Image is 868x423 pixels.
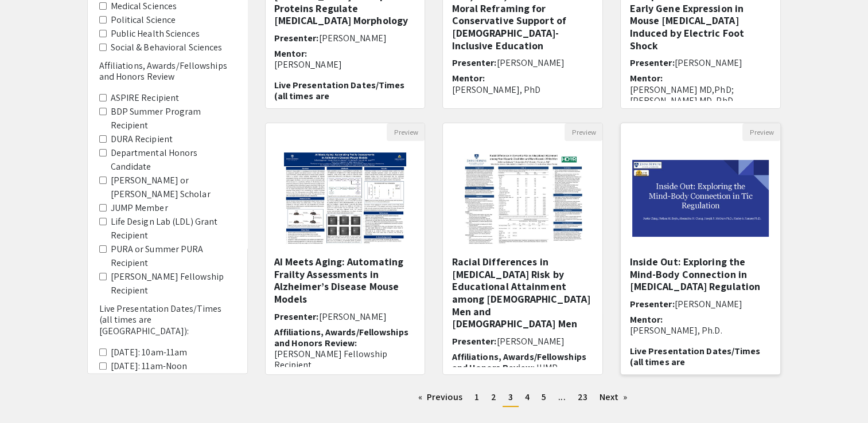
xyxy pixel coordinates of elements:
[99,303,236,336] h6: Live Presentation Dates/Times (all times are [GEOGRAPHIC_DATA]):
[274,33,417,44] h6: Presenter:
[558,391,565,403] span: ...
[491,391,496,403] span: 2
[742,123,780,141] button: Preview
[450,141,595,256] img: <p>Racial Differences in Dementia Risk by Educational Attainment among Non-Hispanic Black Men and...
[274,59,417,70] p: [PERSON_NAME]
[111,270,236,297] label: [PERSON_NAME] Fellowship Recipient
[274,311,417,322] h6: Presenter:
[111,13,176,27] label: Political Science
[451,72,485,84] span: Mentor:
[111,41,223,54] label: Social & Behavioral Sciences
[319,311,387,323] span: [PERSON_NAME]
[111,146,236,174] label: Departmental Honors Candidate
[111,373,181,387] label: [DATE]: 1pm-2pm
[629,345,760,379] span: Live Presentation Dates/Times (all times are [GEOGRAPHIC_DATA])::
[629,325,772,336] p: [PERSON_NAME], Ph.D.
[319,32,387,44] span: [PERSON_NAME]
[629,72,663,84] span: Mentor:
[508,391,513,403] span: 3
[620,123,781,375] div: Open Presentation <p>Inside Out: Exploring the Mind-Body Connection in Tic Regulation</p><p><br></p>
[621,148,780,248] img: <p>Inside Out: Exploring the Mind-Body Connection in Tic Regulation</p><p><br></p>
[111,91,180,105] label: ASPIRE Recipient
[629,314,663,326] span: Mentor:
[274,256,417,305] h5: AI Meets Aging: Automating Frailty Assessments in Alzheimer’s Disease Mouse Models
[565,123,602,141] button: Preview
[629,57,772,68] h6: Presenter:
[629,256,772,293] h5: Inside Out: Exploring the Mind-Body Connection in [MEDICAL_DATA] Regulation
[111,27,200,41] label: Public Health Sciences
[496,57,564,69] span: [PERSON_NAME]
[99,60,236,82] h6: Affiliations, Awards/Fellowships and Honors Review
[496,335,564,347] span: [PERSON_NAME]
[274,79,405,113] span: Live Presentation Dates/Times (all times are [GEOGRAPHIC_DATA])::
[674,57,742,69] span: [PERSON_NAME]
[525,391,530,403] span: 4
[274,326,408,349] span: Affiliations, Awards/Fellowships and Honors Review:
[474,391,479,403] span: 1
[594,389,633,406] a: Next page
[542,391,546,403] span: 5
[451,84,594,95] p: [PERSON_NAME], PhD
[111,174,236,201] label: [PERSON_NAME] or [PERSON_NAME] Scholar
[274,348,387,371] span: [PERSON_NAME] Fellowship Recipient
[111,215,236,242] label: Life Design Lab (LDL) Grant Recipient
[111,201,168,215] label: JUMP Member
[412,389,468,406] a: Previous page
[274,48,308,60] span: Mentor:
[451,256,594,330] h5: Racial Differences in [MEDICAL_DATA] Risk by Educational Attainment among [DEMOGRAPHIC_DATA] Men ...
[9,371,49,414] iframe: Chat
[111,242,236,270] label: PURA or Summer PURA Recipient
[674,298,742,310] span: [PERSON_NAME]
[265,123,426,375] div: Open Presentation <p><span style="color: rgb(32, 33, 36);">AI Meets Aging: Automating Frailty Ass...
[111,105,236,132] label: BDP Summer Program Recipient
[442,123,603,375] div: Open Presentation <p>Racial Differences in Dementia Risk by Educational Attainment among Non-Hisp...
[111,346,188,359] label: [DATE]: 10am-11am
[451,336,594,347] h6: Presenter:
[273,141,418,256] img: <p><span style="color: rgb(32, 33, 36);">AI Meets Aging: Automating Frailty Assessments in </span...
[451,57,594,68] h6: Presenter:
[387,123,425,141] button: Preview
[265,389,781,407] ul: Pagination
[578,391,587,403] span: 23
[629,84,772,106] p: [PERSON_NAME] MD,PhD; [PERSON_NAME] MD, PhD
[111,132,173,146] label: DURA Recipient
[451,351,586,374] span: Affiliations, Awards/Fellowships and Honors Review:
[629,299,772,310] h6: Presenter:
[111,359,188,373] label: [DATE]: 11am-Noon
